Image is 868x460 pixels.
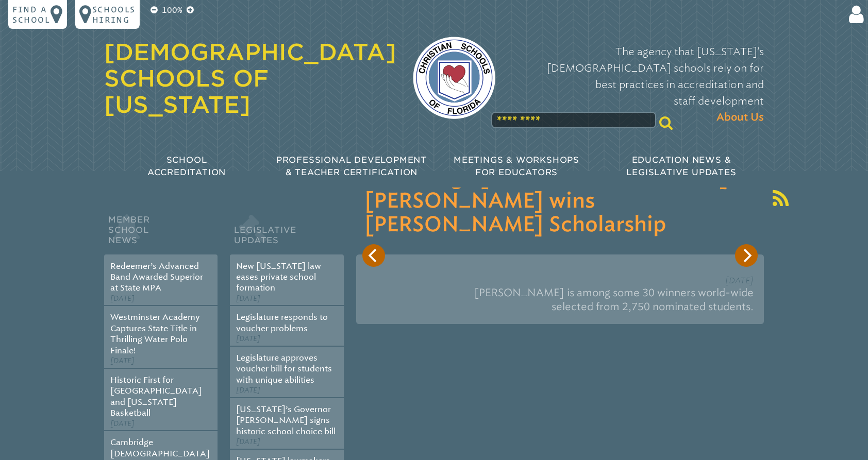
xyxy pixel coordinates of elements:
span: [DATE] [236,294,260,303]
button: Next [735,244,758,267]
a: Redeemer’s Advanced Band Awarded Superior at State MPA [110,261,203,293]
span: Professional Development & Teacher Certification [276,155,427,177]
p: Find a school [12,4,51,25]
button: Previous [362,244,385,267]
p: 100% [160,4,185,16]
span: About Us [716,109,764,126]
p: [PERSON_NAME] is among some 30 winners world-wide selected from 2,750 nominated students. [366,282,754,318]
img: csf-logo-web-colors.png [413,37,495,119]
span: School Accreditation [147,155,226,177]
span: [DATE] [725,276,754,285]
span: [DATE] [110,356,135,365]
span: [DATE] [236,386,260,395]
a: [US_STATE]’s Governor [PERSON_NAME] signs historic school choice bill [236,404,336,436]
a: Historic First for [GEOGRAPHIC_DATA] and [US_STATE] Basketball [110,375,202,418]
span: [DATE] [236,334,260,343]
h2: Member School News [104,212,218,254]
a: New [US_STATE] law eases private school formation [236,261,321,293]
h2: Legislative Updates [230,212,343,254]
a: Legislature responds to voucher problems [236,312,328,333]
p: The agency that [US_STATE]’s [DEMOGRAPHIC_DATA] schools rely on for best practices in accreditati... [512,43,764,126]
a: Legislature approves voucher bill for students with unique abilities [236,353,332,385]
a: Westminster Academy Captures State Title in Thrilling Water Polo Finale! [110,312,200,355]
p: Schools Hiring [92,4,136,25]
a: [DEMOGRAPHIC_DATA] Schools of [US_STATE] [104,39,396,118]
span: [DATE] [110,419,135,428]
span: [DATE] [110,294,135,303]
h3: Cambridge [DEMOGRAPHIC_DATA][PERSON_NAME] wins [PERSON_NAME] Scholarship [364,166,756,237]
span: [DATE] [236,437,260,446]
span: Meetings & Workshops for Educators [454,155,579,177]
span: Education News & Legislative Updates [626,155,736,177]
